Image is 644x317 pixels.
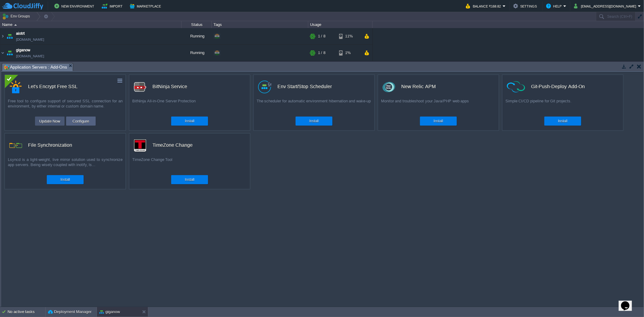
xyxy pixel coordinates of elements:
div: Name [1,21,181,28]
div: File Synchronization [28,139,72,152]
button: Install [185,177,194,183]
button: giganow [99,309,120,315]
button: Install [185,118,194,124]
div: 1% [339,45,359,61]
img: logo.png [258,81,271,93]
div: Status [182,21,211,28]
div: Lsyncd is a light-weight, live mirror solution used to synchronize app servers. Being wisely coup... [5,157,126,172]
div: Simple CI/CD pipeline for Git projects. [502,98,623,114]
a: [DOMAIN_NAME] [16,37,44,43]
a: giganow [16,47,30,53]
div: No active tasks [8,307,45,317]
a: [DOMAIN_NAME] [16,53,44,59]
button: Update Now [37,117,62,125]
iframe: chat widget [619,293,638,311]
div: 11% [339,28,359,44]
div: 1 / 8 [318,28,325,44]
div: The scheduler for automatic environment hibernation and wake-up [254,98,374,114]
button: Install [309,118,319,124]
img: logo.png [134,81,146,93]
img: AMDAwAAAACH5BAEAAAAALAAAAAABAAEAAAICRAEAOw== [14,24,17,26]
button: Configure [71,117,91,125]
div: 1 / 8 [318,45,325,61]
button: Env Groups [2,12,32,21]
img: ci-cd-icon.png [507,81,525,92]
div: BitNinja All-in-One Server Protection [129,98,250,114]
div: Running [181,45,212,61]
button: Deployment Manager [48,309,91,315]
button: Install [558,118,567,124]
button: Install [60,177,70,183]
button: New Environment [54,2,96,10]
div: Let's Encrypt Free SSL [28,80,78,93]
div: New Relic APM [401,80,436,93]
button: Settings [513,2,539,10]
div: Env Start/Stop Scheduler [277,80,332,93]
div: TimeZone Change [152,139,193,152]
div: Running [181,28,212,44]
a: aiotrt [16,30,25,37]
img: AMDAwAAAACH5BAEAAAAALAAAAAABAAEAAAICRAEAOw== [0,28,5,44]
button: Help [546,2,563,10]
img: AMDAwAAAACH5BAEAAAAALAAAAAABAAEAAAICRAEAOw== [5,45,14,61]
img: AMDAwAAAACH5BAEAAAAALAAAAAABAAEAAAICRAEAOw== [0,45,5,61]
div: Tags [212,21,308,28]
span: Application Servers : Add-Ons [4,63,67,71]
img: newrelic_70x70.png [383,81,395,93]
div: Monitor and troubleshoot your Java/PHP web apps [378,98,499,114]
div: BitNinja Service [152,80,187,93]
img: AMDAwAAAACH5BAEAAAAALAAAAAABAAEAAAICRAEAOw== [5,28,14,44]
div: Git-Push-Deploy Add-On [531,80,585,93]
img: icon.png [9,139,22,152]
button: Import [102,2,124,10]
button: Balance ₹168.82 [466,2,503,10]
button: Marketplace [130,2,163,10]
button: Install [434,118,443,124]
img: CloudJiffy [2,2,43,10]
img: timezone-logo.png [134,139,146,152]
div: TimeZone Change Tool [129,157,250,172]
div: Usage [309,21,372,28]
button: [EMAIL_ADDRESS][DOMAIN_NAME] [574,2,638,10]
div: Free tool to configure support of secured SSL connection for an environment, by either internal o... [5,98,126,114]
